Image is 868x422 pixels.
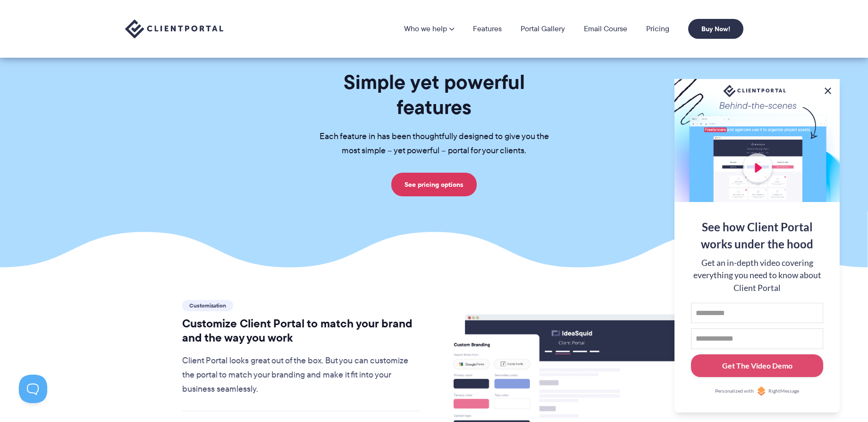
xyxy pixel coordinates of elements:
[304,130,564,158] p: Each feature in has been thoughtfully designed to give you the most simple – yet powerful – porta...
[646,25,669,33] a: Pricing
[521,25,565,33] a: Portal Gallery
[688,19,743,39] a: Buy Now!
[715,387,754,395] span: Personalized with
[768,387,799,395] span: RightMessage
[404,25,454,33] a: Who we help
[391,173,477,196] a: See pricing options
[722,360,792,371] div: Get The Video Demo
[304,70,564,120] h1: Simple yet powerful features
[182,316,421,345] h2: Customize Client Portal to match your brand and the way you work
[473,25,502,33] a: Features
[19,375,47,403] iframe: Toggle Customer Support
[182,300,233,311] span: Customization
[691,257,823,294] div: Get an in-depth video covering everything you need to know about Client Portal
[691,219,823,253] div: See how Client Portal works under the hood
[757,387,766,396] img: Personalized with RightMessage
[691,387,823,396] a: Personalized withRightMessage
[691,354,823,378] button: Get The Video Demo
[584,25,627,33] a: Email Course
[182,354,421,396] p: Client Portal looks great out of the box. But you can customize the portal to match your branding...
